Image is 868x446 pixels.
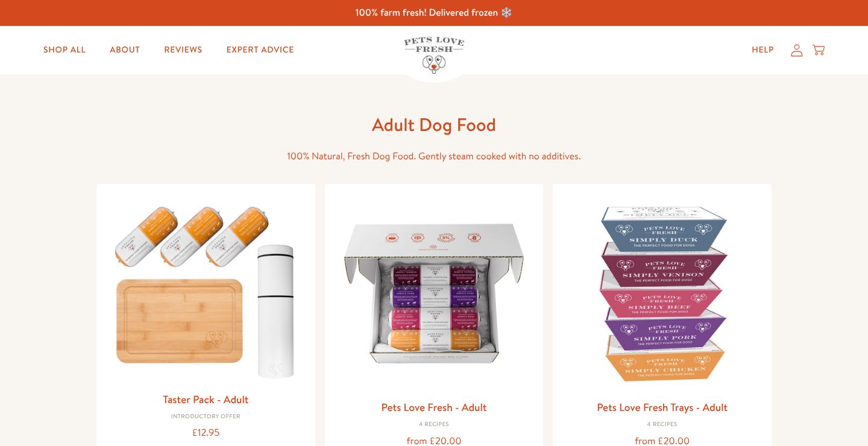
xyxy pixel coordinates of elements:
span: 100% Natural, Fresh Dog Food. Gently steam cooked with no additives. [287,150,580,163]
a: Expert Advice [217,38,304,62]
a: About [100,38,149,62]
a: Pets Love Fresh Trays - Adult [597,400,728,415]
div: Introductory Offer [106,413,306,421]
a: Taster Pack - Adult [163,392,248,407]
a: Reviews [154,38,212,62]
a: Pets Love Fresh - Adult [381,400,486,415]
a: Shop All [34,38,95,62]
img: Pets Love Fresh Trays - Adult [562,194,762,393]
img: Taster Pack - Adult [106,194,306,385]
a: Help [742,38,784,62]
div: £12.95 [106,425,306,441]
img: Pets Love Fresh [404,37,464,74]
h1: Adult Dog Food [241,113,627,136]
div: 4 Recipes [335,421,534,428]
div: 4 Recipes [562,421,762,428]
img: Pets Love Fresh - Adult [335,194,534,393]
